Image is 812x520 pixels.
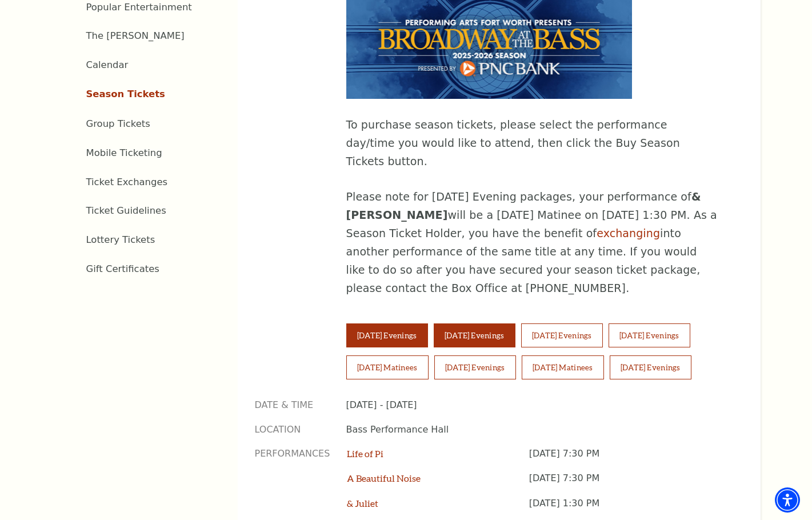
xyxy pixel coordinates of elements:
p: [DATE] - [DATE] [346,399,726,411]
p: Location [255,423,329,436]
a: A Beautiful Noise [347,473,421,483]
p: Bass Performance Hall [346,423,726,436]
a: Gift Certificates [86,263,159,274]
a: Mobile Ticketing [86,147,162,158]
a: exchanging [597,227,660,239]
a: Ticket Guidelines [86,205,166,216]
a: Season Tickets [86,89,165,99]
p: [DATE] 7:30 PM [529,472,726,497]
a: & Juliet [347,498,378,509]
p: [DATE] 7:30 PM [529,447,726,472]
button: [DATE] Matinees [346,355,429,379]
button: [DATE] Evenings [609,323,690,347]
a: Group Tickets [86,118,150,129]
a: Lottery Tickets [86,234,155,245]
div: Accessibility Menu [775,487,800,513]
button: [DATE] Evenings [521,323,603,347]
a: Ticket Exchanges [86,177,168,187]
button: [DATE] Evenings [610,355,691,379]
p: To purchase season tickets, please select the performance day/time you would like to attend, then... [346,116,718,171]
button: [DATE] Evenings [346,323,428,347]
p: Please note for [DATE] Evening packages, your performance of will be a [DATE] Matinee on [DATE] 1... [346,188,718,298]
a: Life of Pi [347,448,383,459]
p: Date & Time [255,399,329,411]
a: The [PERSON_NAME] [86,30,185,41]
button: [DATE] Evenings [434,355,516,379]
a: Calendar [86,59,129,70]
button: [DATE] Evenings [434,323,515,347]
button: [DATE] Matinees [522,355,604,379]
